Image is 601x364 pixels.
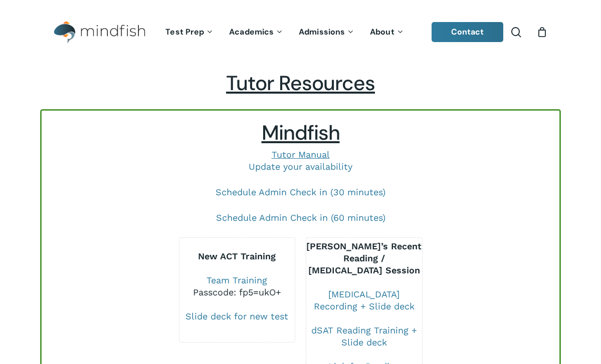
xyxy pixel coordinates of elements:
span: Test Prep [165,27,204,37]
a: Academics [222,28,291,37]
b: [PERSON_NAME]’s Recent Reading / [MEDICAL_DATA] Session [306,241,422,275]
span: Contact [451,27,484,37]
b: New ACT Training [198,251,276,261]
a: About [362,28,412,37]
a: [MEDICAL_DATA] Recording + Slide deck [314,289,415,311]
a: Admissions [291,28,362,37]
span: About [370,27,394,37]
a: Schedule Admin Check in (30 minutes) [216,187,385,197]
a: Contact [432,22,504,42]
a: Team Training [207,275,267,285]
div: Passcode: fp5=ukO+ [179,286,295,298]
a: Slide deck for new test [185,311,288,321]
span: Mindfish [262,120,340,146]
span: Tutor Resources [226,70,375,97]
a: Tutor Manual [272,149,330,160]
a: Cart [536,27,547,38]
a: Schedule Admin Check in (60 minutes) [216,212,385,223]
span: Admissions [299,27,345,37]
iframe: Chatbot [535,298,587,350]
a: Test Prep [158,28,222,37]
a: Update your availability [249,161,352,172]
nav: Main Menu [158,14,412,51]
a: dSAT Reading Training + Slide deck [311,325,417,347]
header: Main Menu [40,14,561,51]
span: Academics [229,27,274,37]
